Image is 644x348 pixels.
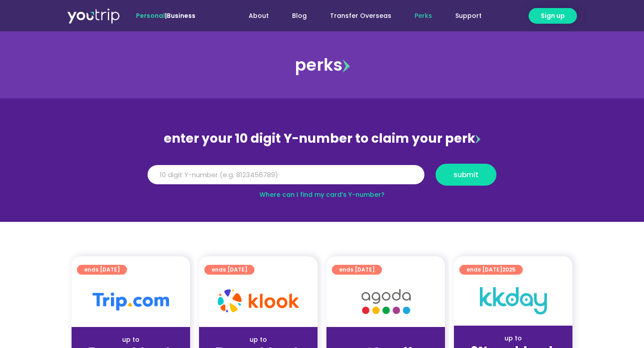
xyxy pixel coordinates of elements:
span: Sign up [541,11,565,21]
nav: Menu [220,8,493,24]
a: Where can I find my card’s Y-number? [259,190,385,199]
span: ends [DATE] [339,265,375,275]
span: ends [DATE] [466,265,516,275]
a: ends [DATE] [332,265,382,275]
span: submit [453,171,479,178]
span: ends [DATE] [212,265,247,275]
a: Business [167,11,195,20]
a: ends [DATE] [77,265,127,275]
a: Blog [280,8,318,24]
button: submit [436,164,496,186]
div: up to [79,335,183,344]
a: Support [444,8,493,24]
span: up to [377,335,394,344]
span: 2025 [502,266,516,273]
input: 10 digit Y-number (e.g. 8123456789) [148,165,424,185]
a: About [237,8,280,24]
span: | [136,11,195,20]
a: ends [DATE] [204,265,254,275]
div: up to [206,335,310,344]
a: ends [DATE]2025 [459,265,523,275]
div: enter your 10 digit Y-number to claim your perk [143,127,501,150]
span: ends [DATE] [84,265,120,275]
a: Transfer Overseas [318,8,403,24]
div: up to [461,334,565,343]
span: Personal [136,11,165,20]
a: Sign up [529,8,577,24]
a: Perks [403,8,444,24]
form: Y Number [148,164,496,192]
